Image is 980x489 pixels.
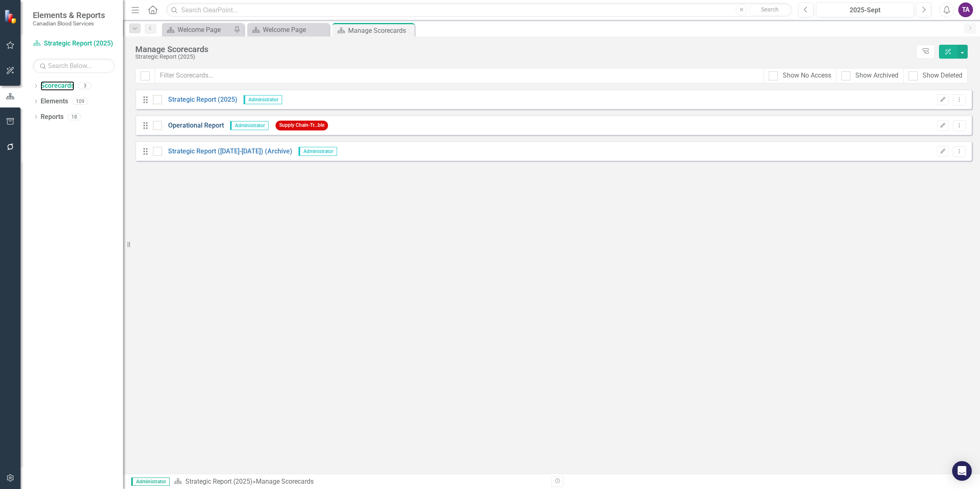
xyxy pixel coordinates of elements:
[952,461,972,481] div: Open Intercom Messenger
[923,71,962,80] div: Show Deleted
[249,25,327,35] a: Welcome Page
[162,95,237,105] a: Strategic Report (2025)
[162,121,224,130] a: Operational Report
[230,121,269,130] span: Administrator
[33,39,115,48] a: Strategic Report (2025)
[135,54,912,60] div: Strategic Report (2025)
[299,147,337,156] span: Administrator
[958,2,973,17] button: TA
[72,98,88,105] div: 109
[33,59,115,73] input: Search Below...
[41,97,68,106] a: Elements
[155,68,764,83] input: Filter Scorecards...
[816,2,914,17] button: 2025-Sept
[174,477,545,487] div: » Manage Scorecards
[855,71,898,80] div: Show Archived
[166,3,792,17] input: Search ClearPoint...
[4,9,18,24] img: ClearPoint Strategy
[185,478,253,485] a: Strategic Report (2025)
[263,25,327,35] div: Welcome Page
[783,71,831,80] div: Show No Access
[78,82,91,89] div: 3
[164,25,232,35] a: Welcome Page
[178,25,232,35] div: Welcome Page
[33,20,105,27] small: Canadian Blood Services
[819,5,911,15] div: 2025-Sept
[244,95,282,104] span: Administrator
[68,113,81,120] div: 18
[162,147,292,156] a: Strategic Report ([DATE]-[DATE]) (Archive)
[131,478,170,486] span: Administrator
[41,81,74,91] a: Scorecards
[761,6,779,13] span: Search
[276,121,328,130] span: Supply Chain-Tr...ble
[348,25,413,36] div: Manage Scorecards
[749,4,790,16] button: Search
[41,112,64,122] a: Reports
[33,10,105,20] span: Elements & Reports
[135,45,912,54] div: Manage Scorecards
